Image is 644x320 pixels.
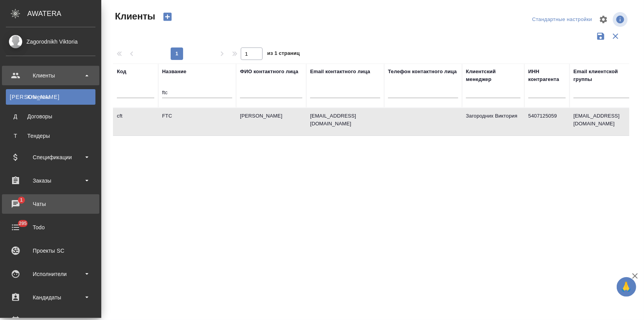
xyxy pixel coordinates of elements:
[10,113,92,120] div: Договоры
[267,49,300,60] span: из 1 страниц
[162,68,186,76] div: Название
[2,218,99,237] a: 295Todo
[310,68,370,76] div: Email контактного лица
[6,109,95,124] a: ДДоговоры
[6,89,95,105] a: [PERSON_NAME]Клиенты
[528,68,566,83] div: ИНН контрагента
[113,108,158,135] td: cft
[310,112,380,128] p: [EMAIL_ADDRESS][DOMAIN_NAME]
[593,29,608,44] button: Сохранить фильтры
[524,108,570,135] td: 5407125059
[14,220,32,227] span: 295
[6,198,95,210] div: Чаты
[2,241,99,260] a: Проекты SC
[6,128,95,144] a: ТТендеры
[113,10,155,23] span: Клиенты
[6,245,95,257] div: Проекты SC
[594,10,613,29] span: Настроить таблицу
[6,268,95,280] div: Исполнители
[2,194,99,214] a: 1Чаты
[6,70,95,81] div: Клиенты
[27,6,101,21] div: AWATERA
[6,37,95,46] div: Zagorodnikh Viktoria
[236,108,306,135] td: [PERSON_NAME]
[6,222,95,233] div: Todo
[6,151,95,163] div: Спецификации
[10,132,92,140] div: Тендеры
[573,68,636,83] div: Email клиентской группы
[388,68,457,76] div: Телефон контактного лица
[617,277,636,297] button: 🙏
[570,108,640,135] td: [EMAIL_ADDRESS][DOMAIN_NAME]
[6,175,95,186] div: Заказы
[530,14,594,26] div: split button
[117,68,126,76] div: Код
[466,68,520,83] div: Клиентский менеджер
[620,279,633,295] span: 🙏
[15,196,27,204] span: 1
[613,12,629,27] span: Посмотреть информацию
[240,68,298,76] div: ФИО контактного лица
[158,10,177,23] button: Создать
[462,108,524,135] td: Загородних Виктория
[608,29,623,44] button: Сбросить фильтры
[6,292,95,303] div: Кандидаты
[10,93,92,101] div: Клиенты
[158,108,236,135] td: FTC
